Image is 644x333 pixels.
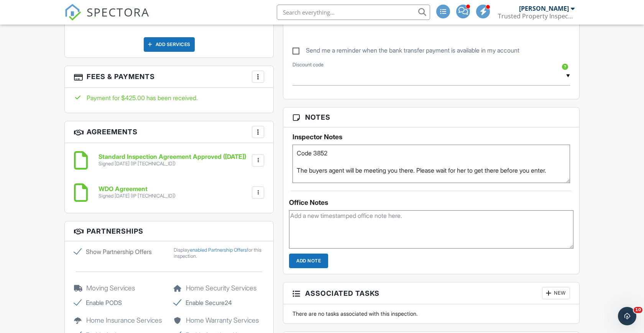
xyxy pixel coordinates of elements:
[174,247,264,259] div: Display for this inspection.
[74,317,164,324] h5: Home Insurance Services
[74,94,264,102] div: Payment for $425.00 has been received.
[65,121,273,143] h3: Agreements
[618,307,636,325] iframe: Intercom live chat
[64,10,149,26] a: SPECTORA
[99,186,176,193] h6: WDO Agreement
[519,5,569,12] div: [PERSON_NAME]
[65,66,273,88] h3: Fees & Payments
[87,4,149,20] span: SPECTORA
[289,199,573,206] div: Office Notes
[74,284,164,292] h5: Moving Services
[74,298,164,307] label: Enable PODS
[305,288,379,298] span: Associated Tasks
[99,153,246,160] h6: Standard Inspection Agreement Approved ([DATE])
[542,287,570,299] div: New
[289,254,328,268] input: Add Note
[99,193,176,199] div: Signed [DATE] (IP [TECHNICAL_ID])
[292,61,324,68] label: Discount code
[292,133,570,141] h5: Inspector Notes
[99,161,246,167] div: Signed [DATE] (IP [TECHNICAL_ID])
[65,221,273,241] h3: Partnerships
[498,12,575,20] div: Trusted Property Inspections, LLC
[292,47,519,56] label: Send me a reminder when the bank transfer payment is available in my account
[74,247,164,256] label: Show Partnership Offers
[174,298,264,307] label: Enable Secure24
[288,310,575,318] div: There are no tasks associated with this inspection.
[144,37,195,52] div: Add Services
[64,4,81,21] img: The Best Home Inspection Software - Spectora
[174,284,264,292] h5: Home Security Services
[277,5,430,20] input: Search everything...
[190,247,247,253] a: enabled Partnership Offers
[174,317,264,324] h5: Home Warranty Services
[99,186,176,199] a: WDO Agreement Signed [DATE] (IP [TECHNICAL_ID])
[634,307,642,313] span: 10
[292,145,570,183] textarea: Code 3852 The buyers agent will be meeting you there. Please wait for her to get there before you...
[283,107,579,127] h3: Notes
[99,153,246,167] a: Standard Inspection Agreement Approved ([DATE]) Signed [DATE] (IP [TECHNICAL_ID])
